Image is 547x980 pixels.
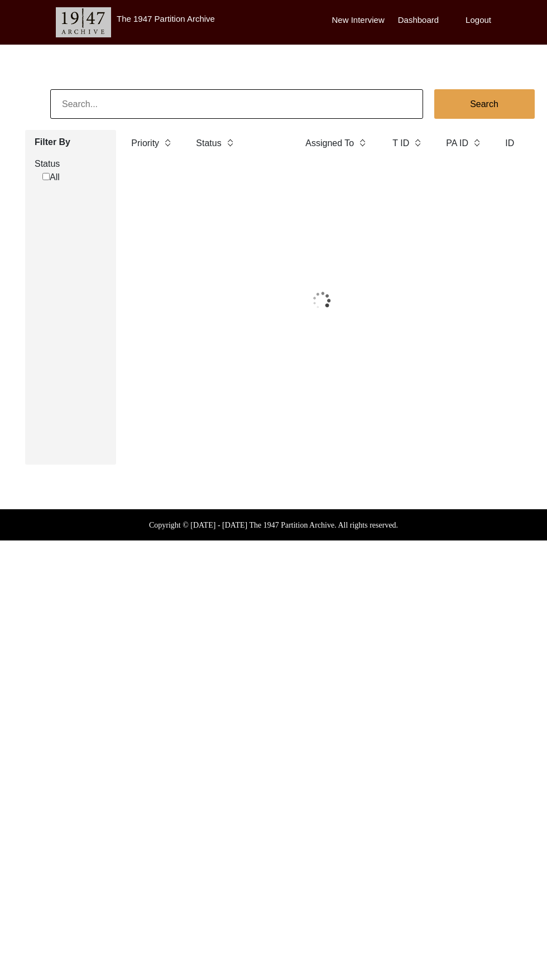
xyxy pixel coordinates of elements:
[305,137,354,150] label: Assigned To
[35,136,108,149] label: Filter By
[392,137,409,150] label: T ID
[358,137,366,149] img: sort-button.png
[332,14,385,27] label: New Interview
[42,171,60,184] label: All
[50,89,423,119] input: Search...
[279,273,364,329] img: 1*9EBHIOzhE1XfMYoKz1JcsQ.gif
[226,137,234,149] img: sort-button.png
[117,14,215,23] label: The 1947 Partition Archive
[434,89,535,119] button: Search
[56,7,111,37] img: header-logo.png
[164,137,171,149] img: sort-button.png
[149,519,398,531] label: Copyright © [DATE] - [DATE] The 1947 Partition Archive. All rights reserved.
[35,157,108,171] label: Status
[466,14,491,27] label: Logout
[446,137,468,150] label: PA ID
[131,137,159,150] label: Priority
[473,137,481,149] img: sort-button.png
[196,137,221,150] label: Status
[398,14,439,27] label: Dashboard
[414,137,421,149] img: sort-button.png
[42,173,50,180] input: All
[505,137,514,150] label: ID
